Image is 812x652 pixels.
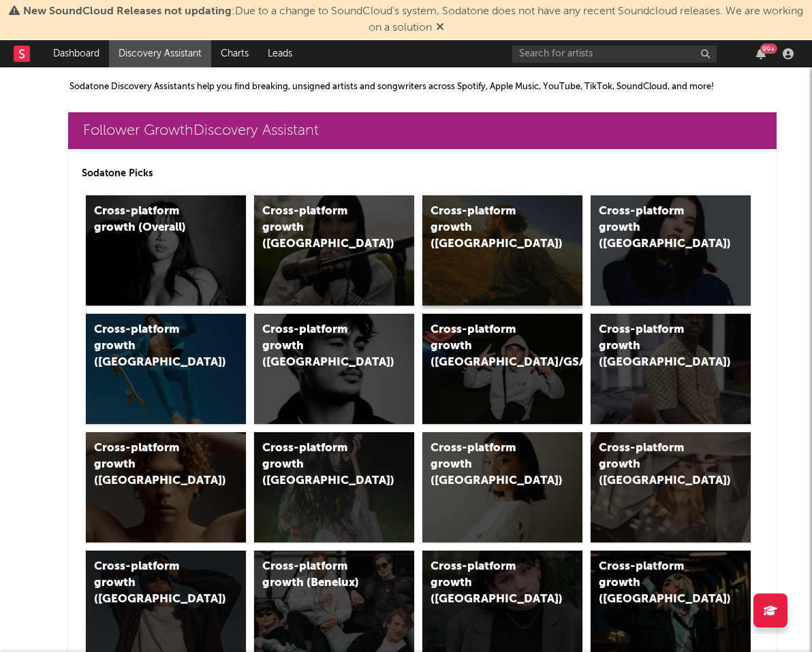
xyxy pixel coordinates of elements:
[262,322,377,371] div: Cross-platform growth ([GEOGRAPHIC_DATA])
[82,165,763,182] p: Sodatone Picks
[44,40,109,67] a: Dashboard
[86,314,246,424] a: Cross-platform growth ([GEOGRAPHIC_DATA])
[591,314,751,424] a: Cross-platform growth ([GEOGRAPHIC_DATA])
[211,40,258,67] a: Charts
[86,432,246,542] a: Cross-platform growth ([GEOGRAPHIC_DATA])
[431,322,546,371] div: Cross-platform growth ([GEOGRAPHIC_DATA]/GSA)
[436,22,444,33] span: Dismiss
[68,112,777,149] a: Follower GrowthDiscovery Assistant
[94,440,209,489] div: Cross-platform growth ([GEOGRAPHIC_DATA])
[431,203,546,252] div: Cross-platform growth ([GEOGRAPHIC_DATA])
[254,432,414,542] a: Cross-platform growth ([GEOGRAPHIC_DATA])
[599,440,714,489] div: Cross-platform growth ([GEOGRAPHIC_DATA])
[23,6,803,33] span: : Due to a change to SoundCloud's system, Sodatone does not have any recent Soundcloud releases. ...
[94,322,209,371] div: Cross-platform growth ([GEOGRAPHIC_DATA])
[86,195,246,306] a: Cross-platform growth (Overall)
[599,203,714,252] div: Cross-platform growth ([GEOGRAPHIC_DATA])
[431,440,546,489] div: Cross-platform growth ([GEOGRAPHIC_DATA])
[760,44,777,54] div: 99 +
[591,195,751,306] a: Cross-platform growth ([GEOGRAPHIC_DATA])
[254,195,414,306] a: Cross-platform growth ([GEOGRAPHIC_DATA])
[262,559,377,591] div: Cross-platform growth (Benelux)
[422,432,582,542] a: Cross-platform growth ([GEOGRAPHIC_DATA])
[109,40,211,67] a: Discovery Assistant
[512,46,717,63] input: Search for artists
[254,314,414,424] a: Cross-platform growth ([GEOGRAPHIC_DATA])
[422,314,582,424] a: Cross-platform growth ([GEOGRAPHIC_DATA]/GSA)
[94,559,209,608] div: Cross-platform growth ([GEOGRAPHIC_DATA])
[262,203,377,252] div: Cross-platform growth ([GEOGRAPHIC_DATA])
[599,559,714,608] div: Cross-platform growth ([GEOGRAPHIC_DATA])
[94,203,209,236] div: Cross-platform growth (Overall)
[422,195,582,306] a: Cross-platform growth ([GEOGRAPHIC_DATA])
[258,40,302,67] a: Leads
[591,432,751,542] a: Cross-platform growth ([GEOGRAPHIC_DATA])
[756,48,766,59] button: 99+
[23,6,232,17] span: New SoundCloud Releases not updating
[262,440,377,489] div: Cross-platform growth ([GEOGRAPHIC_DATA])
[431,559,546,608] div: Cross-platform growth ([GEOGRAPHIC_DATA])
[599,322,714,371] div: Cross-platform growth ([GEOGRAPHIC_DATA])
[69,79,718,95] p: Sodatone Discovery Assistants help you find breaking, unsigned artists and songwriters across Spo...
